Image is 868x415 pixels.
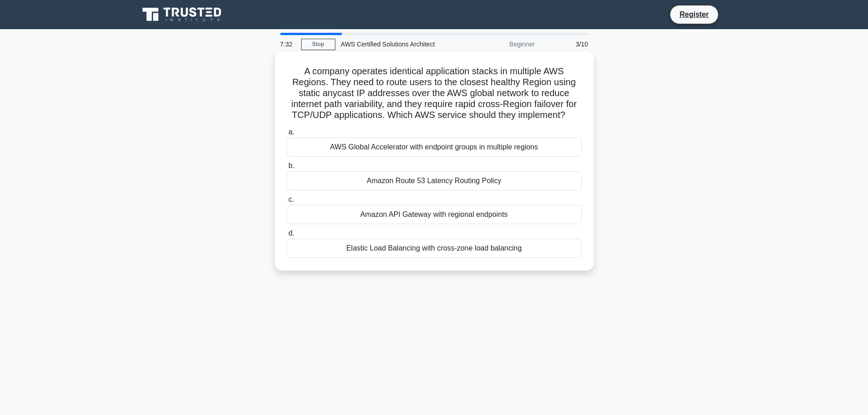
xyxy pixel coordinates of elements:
[288,128,294,136] span: a.
[335,35,461,53] div: AWS Certified Solutions Architect
[287,138,582,157] div: AWS Global Accelerator with endpoint groups in multiple regions
[288,162,294,169] span: b.
[674,9,714,20] a: Register
[288,229,294,237] span: d.
[301,39,335,50] a: Stop
[287,171,582,190] div: Amazon Route 53 Latency Routing Policy
[540,35,594,53] div: 3/10
[287,239,582,258] div: Elastic Load Balancing with cross-zone load balancing
[288,195,294,203] span: c.
[286,66,583,121] h5: A company operates identical application stacks in multiple AWS Regions. They need to route users...
[287,205,582,224] div: Amazon API Gateway with regional endpoints
[461,35,540,53] div: Beginner
[275,35,301,53] div: 7:32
